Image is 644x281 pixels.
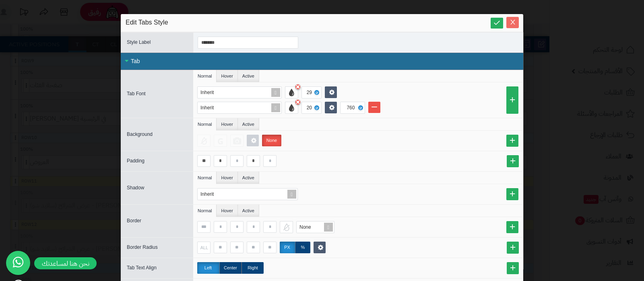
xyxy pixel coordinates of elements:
[200,87,222,98] div: Inherit
[193,70,217,82] li: Normal
[200,189,222,200] div: Inherit
[307,87,315,98] div: 29
[127,91,146,96] span: Tab Font
[127,218,141,224] span: Border
[238,70,259,82] li: Active
[127,39,151,45] span: Style Label
[127,131,153,137] span: Background
[238,172,259,184] li: Active
[197,262,219,274] label: Left
[217,172,237,184] li: Hover
[193,205,217,217] li: Normal
[242,262,264,274] label: Right
[121,53,523,70] div: Tab
[217,70,237,82] li: Hover
[127,244,158,250] span: Border Radius
[127,185,144,191] span: Shadow
[506,17,519,28] button: Close
[238,205,259,217] li: Active
[262,135,281,146] label: None
[238,118,259,130] li: Active
[193,118,217,130] li: Normal
[193,172,217,184] li: Normal
[299,224,311,230] span: None
[217,118,237,130] li: Hover
[127,158,144,164] span: Padding
[280,242,295,253] label: px
[126,18,168,28] span: Edit Tabs Style
[295,242,310,253] label: %
[197,242,208,253] div: ALL
[127,265,157,271] span: Tab Text Align
[307,102,315,113] div: 20
[343,102,361,113] div: 760
[219,262,242,274] label: Center
[217,205,237,217] li: Hover
[200,102,222,113] div: Inherit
